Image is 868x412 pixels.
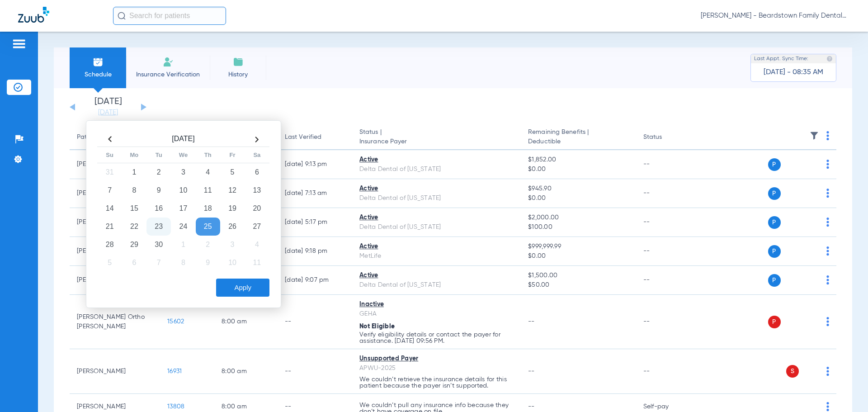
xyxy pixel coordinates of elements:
[521,125,636,150] th: Remaining Benefits |
[764,68,823,77] span: [DATE] - 08:35 AM
[528,223,628,232] span: $100.00
[826,246,829,256] img: group-dot-blue.svg
[826,275,829,284] img: group-dot-blue.svg
[233,57,244,67] img: History
[826,367,829,376] img: group-dot-blue.svg
[636,125,697,150] th: Status
[528,368,535,374] span: --
[217,70,259,79] span: History
[77,133,153,142] div: Patient Name
[528,271,628,280] span: $1,500.00
[278,179,352,208] td: [DATE] 7:13 AM
[359,251,514,261] div: MetLife
[359,354,514,364] div: Unsupported Payer
[359,309,514,319] div: GEHA
[278,266,352,295] td: [DATE] 9:07 PM
[76,70,119,79] span: Schedule
[636,266,697,295] td: --
[359,271,514,280] div: Active
[359,137,514,147] span: Insurance Payer
[214,295,278,349] td: 8:00 AM
[359,165,514,174] div: Delta Dental of [US_STATE]
[768,158,781,171] span: P
[12,38,26,49] img: hamburger-icon
[133,70,203,79] span: Insurance Verification
[278,349,352,394] td: --
[786,365,799,378] span: S
[216,279,269,297] button: Apply
[528,137,628,147] span: Deductible
[278,208,352,237] td: [DATE] 5:17 PM
[826,160,829,169] img: group-dot-blue.svg
[278,295,352,349] td: --
[359,280,514,290] div: Delta Dental of [US_STATE]
[768,316,781,328] span: P
[359,376,514,389] p: We couldn’t retrieve the insurance details for this patient because the payer isn’t supported.
[826,218,829,227] img: group-dot-blue.svg
[528,165,628,174] span: $0.00
[285,133,321,142] div: Last Verified
[359,155,514,165] div: Active
[214,349,278,394] td: 8:00 AM
[18,7,49,23] img: Zuub Logo
[768,274,781,287] span: P
[122,132,245,147] th: [DATE]
[528,403,535,410] span: --
[285,133,345,142] div: Last Verified
[70,349,160,394] td: [PERSON_NAME]
[359,223,514,232] div: Delta Dental of [US_STATE]
[93,57,104,67] img: Schedule
[810,131,819,140] img: filter.svg
[359,364,514,373] div: APWU-2025
[359,184,514,194] div: Active
[528,251,628,261] span: $0.00
[163,57,174,67] img: Manual Insurance Verification
[826,189,829,198] img: group-dot-blue.svg
[754,54,808,63] span: Last Appt. Sync Time:
[359,213,514,223] div: Active
[77,133,117,142] div: Patient Name
[528,318,535,325] span: --
[113,7,226,25] input: Search for patients
[118,12,126,20] img: Search Icon
[768,187,781,200] span: P
[528,213,628,223] span: $2,000.00
[359,331,514,344] p: Verify eligibility details or contact the payer for assistance. [DATE] 09:56 PM.
[528,155,628,165] span: $1,852.00
[636,349,697,394] td: --
[81,108,135,117] a: [DATE]
[636,208,697,237] td: --
[768,216,781,229] span: P
[636,179,697,208] td: --
[528,280,628,290] span: $50.00
[826,402,829,411] img: group-dot-blue.svg
[826,317,829,326] img: group-dot-blue.svg
[278,237,352,266] td: [DATE] 9:18 PM
[352,125,521,150] th: Status |
[768,245,781,258] span: P
[359,242,514,251] div: Active
[528,242,628,251] span: $999,999.99
[167,368,182,374] span: 16931
[70,295,160,349] td: [PERSON_NAME] Ortho [PERSON_NAME]
[278,150,352,179] td: [DATE] 9:13 PM
[359,300,514,309] div: Inactive
[636,295,697,349] td: --
[359,323,395,330] span: Not Eligible
[701,11,850,20] span: [PERSON_NAME] - Beardstown Family Dental
[81,97,135,117] li: [DATE]
[167,403,184,410] span: 13808
[636,237,697,266] td: --
[826,131,829,140] img: group-dot-blue.svg
[528,194,628,203] span: $0.00
[528,184,628,194] span: $945.90
[826,56,833,62] img: last sync help info
[359,194,514,203] div: Delta Dental of [US_STATE]
[167,318,184,325] span: 15602
[636,150,697,179] td: --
